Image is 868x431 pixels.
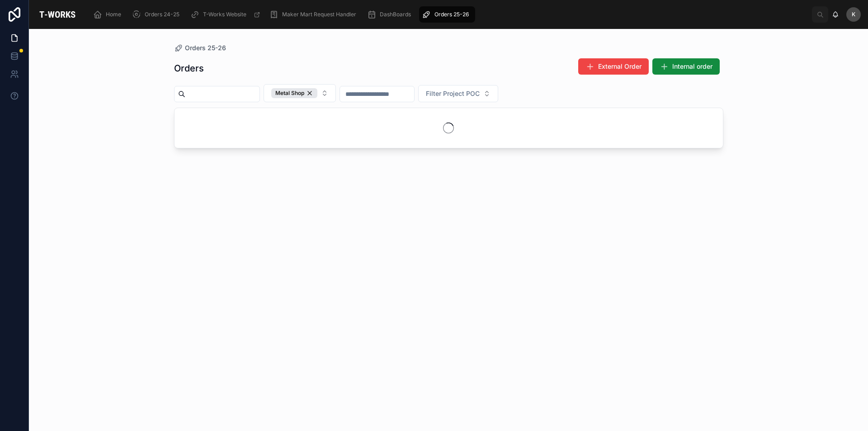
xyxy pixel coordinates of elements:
span: Maker Mart Request Handler [282,11,356,18]
a: Orders 24-25 [129,6,186,23]
button: Internal order [652,58,720,75]
img: App logo [36,7,79,22]
a: Maker Mart Request Handler [267,6,363,23]
a: DashBoards [364,6,417,23]
a: T-Works Website [188,6,265,23]
button: External Order [578,58,649,75]
a: Orders 25-26 [419,6,475,23]
span: K [852,11,855,18]
button: Select Button [264,84,336,102]
span: Orders 24-25 [145,11,179,18]
div: scrollable content [86,5,812,24]
a: Home [90,6,127,23]
span: External Order [598,62,642,71]
a: Orders 25-26 [174,43,226,52]
span: Filter Project POC [426,89,480,98]
div: Metal Shop [271,88,317,98]
h1: Orders [174,62,204,75]
span: Orders 25-26 [185,43,226,52]
span: T-Works Website [203,11,246,18]
span: Internal order [672,62,712,71]
button: Unselect METAL_SHOP [271,88,317,98]
button: Select Button [418,85,498,102]
span: DashBoards [380,11,411,18]
span: Home [106,11,121,18]
span: Orders 25-26 [434,11,469,18]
